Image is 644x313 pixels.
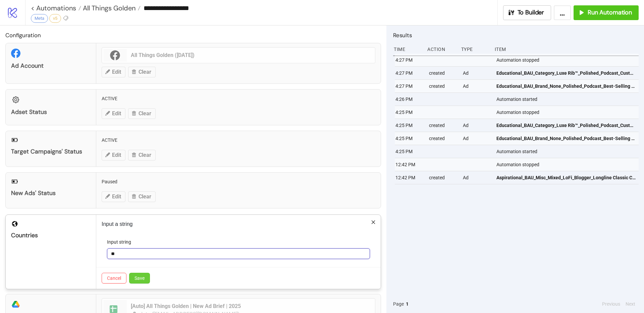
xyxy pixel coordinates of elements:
label: Input string [107,238,136,246]
div: Automation started [496,93,640,106]
div: v5 [49,14,61,23]
button: Cancel [102,273,126,284]
div: created [428,80,457,92]
div: 4:27 PM [395,54,424,66]
button: 1 [404,300,411,308]
div: Type [461,43,489,56]
button: Save [129,273,150,284]
span: Cancel [107,275,121,281]
input: Input string [107,248,370,259]
div: Ad [462,119,491,132]
a: Educational_BAU_Category_Luxe Rib™_Polished_Podcast_Custom-milled Investment_@liv.atg_Collection ... [496,119,636,132]
span: Educational_BAU_Brand_None_Polished_Podcast_Best-Selling Icons_@liv.atg_Collection - Video_202509... [496,135,636,142]
a: < Automations [31,5,81,11]
div: 4:27 PM [395,67,424,79]
div: created [428,119,457,132]
span: Page [393,300,404,308]
button: Next [624,300,637,308]
button: ... [554,5,571,20]
div: Automation stopped [496,54,640,66]
a: Educational_BAU_Brand_None_Polished_Podcast_Best-Selling Icons_@liv.atg_Collection - Video_202509... [496,80,636,92]
div: 4:25 PM [395,145,424,158]
a: Educational_BAU_Category_Luxe Rib™_Polished_Podcast_Custom-milled Investment_@liv.atg_Collection ... [496,67,636,79]
div: Item [494,43,639,56]
span: Educational_BAU_Brand_None_Polished_Podcast_Best-Selling Icons_@liv.atg_Collection - Video_202509... [496,82,636,90]
span: close [371,220,376,225]
div: Ad [462,67,491,79]
span: All Things Golden [81,4,136,12]
div: 12:42 PM [395,171,424,184]
div: created [428,171,457,184]
div: 4:27 PM [395,80,424,92]
div: Countries [11,232,91,239]
div: Action [427,43,455,56]
div: Automation stopped [496,158,640,171]
a: All Things Golden [81,5,141,11]
p: Input a string [102,220,375,228]
button: Run Automation [574,5,639,20]
h2: Results [393,31,639,40]
div: Meta [31,14,48,23]
div: Time [393,43,422,56]
span: To Builder [518,9,544,16]
div: 12:42 PM [395,158,424,171]
div: created [428,132,457,145]
div: Automation stopped [496,106,640,119]
span: Run Automation [588,9,632,16]
h2: Configuration [5,31,381,40]
div: 4:25 PM [395,119,424,132]
span: Save [135,275,145,281]
div: Ad [462,132,491,145]
a: Educational_BAU_Brand_None_Polished_Podcast_Best-Selling Icons_@liv.atg_Collection - Video_202509... [496,132,636,145]
div: Ad [462,171,491,184]
span: Educational_BAU_Category_Luxe Rib™_Polished_Podcast_Custom-milled Investment_@liv.atg_Collection ... [496,122,636,129]
div: 4:26 PM [395,93,424,106]
a: Aspirational_BAU_Misc_Mixed_LoFi_Blogger_Longline Classic Coat + Wrap Around Scarf neutral_@arian... [496,171,636,184]
span: Aspirational_BAU_Misc_Mixed_LoFi_Blogger_Longline Classic Coat + Wrap Around Scarf neutral_@arian... [496,174,636,181]
div: created [428,67,457,79]
button: Previous [600,300,622,308]
div: 4:25 PM [395,106,424,119]
div: 4:25 PM [395,132,424,145]
button: To Builder [503,5,551,20]
div: Ad [462,80,491,92]
span: Educational_BAU_Category_Luxe Rib™_Polished_Podcast_Custom-milled Investment_@liv.atg_Collection ... [496,69,636,77]
div: Automation started [496,145,640,158]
